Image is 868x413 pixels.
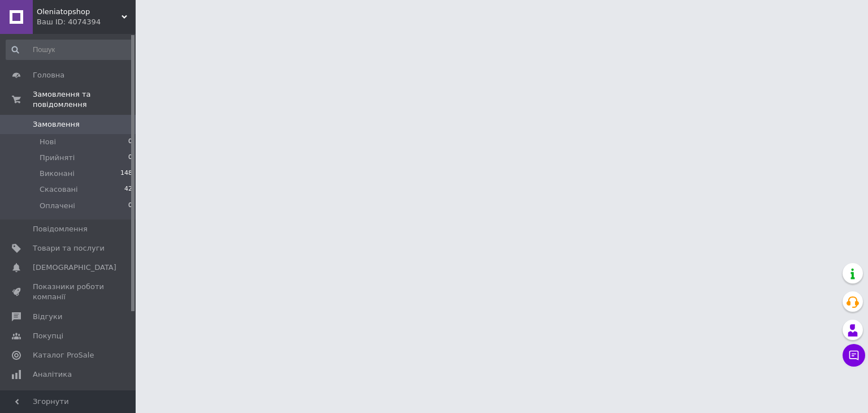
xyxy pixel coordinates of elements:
span: Нові [40,137,56,147]
span: Повідомлення [33,224,88,234]
span: 42 [124,184,132,195]
span: Прийняті [40,153,75,163]
span: Виконані [40,169,75,179]
span: Показники роботи компанії [33,282,105,302]
span: Покупці [33,331,63,341]
span: 0 [128,153,132,163]
span: Товари та послуги [33,243,105,253]
span: Відгуки [33,312,62,322]
span: [DEMOGRAPHIC_DATA] [33,263,116,273]
span: Оплачені [40,201,75,211]
span: 148 [120,169,132,179]
span: Управління сайтом [33,389,105,409]
span: Oleniatopshop [37,7,121,17]
span: Скасовані [40,184,78,195]
button: Чат з покупцем [843,344,865,367]
span: Замовлення та повідомлення [33,89,136,110]
span: 0 [128,201,132,211]
span: Каталог ProSale [33,350,94,360]
div: Ваш ID: 4074394 [37,17,136,27]
span: Замовлення [33,119,80,130]
span: Аналітика [33,369,72,380]
span: 0 [128,137,132,147]
input: Пошук [6,40,133,60]
span: Головна [33,70,64,80]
